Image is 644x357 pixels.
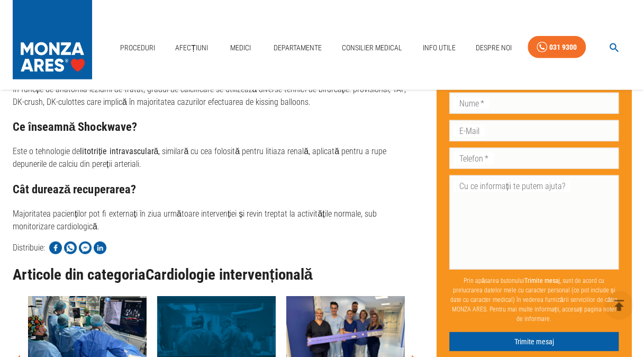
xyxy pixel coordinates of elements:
div: 031 9300 [549,41,577,54]
a: Medici [224,37,258,59]
button: delete [604,291,633,320]
a: 031 9300 [528,36,586,59]
h3: Ce înseamnă Shockwave? [13,120,420,133]
p: Majoritatea pacienților pot fi externați în ziua următoare intervenției și revin treptat la activ... [13,208,420,233]
button: Trimite mesaj [449,332,619,351]
img: Share on Facebook [49,242,62,254]
a: Despre Noi [471,37,516,59]
a: Proceduri [116,37,159,59]
b: Trimite mesaj [524,276,560,284]
a: Info Utile [418,37,459,59]
p: Distribuie: [13,242,45,254]
img: Share on LinkedIn [94,242,106,254]
strong: litotriție intravasculară [80,146,158,156]
p: În funcție de anatomia leziunii de tratat, gradul de calcificare se utilizează diverse tehnici de... [13,83,420,109]
h3: Cât durează recuperarea? [13,183,420,196]
img: Share on WhatsApp [64,242,77,254]
p: Prin apăsarea butonului , sunt de acord cu prelucrarea datelor mele cu caracter personal (ce pot ... [449,271,619,327]
h3: Articole din categoria Cardiologie intervențională [13,266,420,283]
a: Departamente [269,37,326,59]
a: Consilier Medical [338,37,406,59]
img: Share on Facebook Messenger [79,242,92,254]
a: Afecțiuni [171,37,212,59]
p: Este o tehnologie de , similară cu cea folosită pentru litiaza renală, aplicată pentru a rupe dep... [13,145,420,171]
